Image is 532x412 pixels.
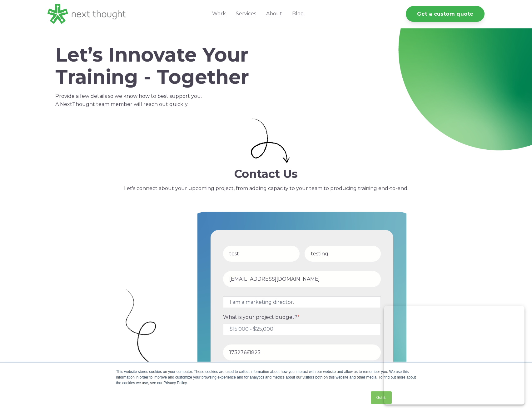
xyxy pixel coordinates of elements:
input: Last Name* [305,246,381,262]
a: Get a custom quote [406,6,485,22]
span: Provide a few details so we know how to best support you. [55,93,202,99]
a: Got it. [371,391,391,404]
img: Small curly arrow [251,118,290,163]
input: Email Address* [223,271,381,287]
img: Big curly arrow [126,289,191,379]
span: Let’s Innovate Your Training - Together [55,43,249,89]
span: What is your project budget? [223,314,297,320]
p: Let's connect about your upcoming project, from adding capacity to your team to producing trainin... [47,184,485,193]
img: LG - NextThought Logo [47,4,126,24]
h2: Contact Us [47,168,485,180]
span: A NextThought team member will reach out quickly. [55,101,188,107]
input: First Name* [223,246,300,262]
input: Phone number* [223,344,381,360]
div: This website stores cookies on your computer. These cookies are used to collect information about... [116,369,416,386]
